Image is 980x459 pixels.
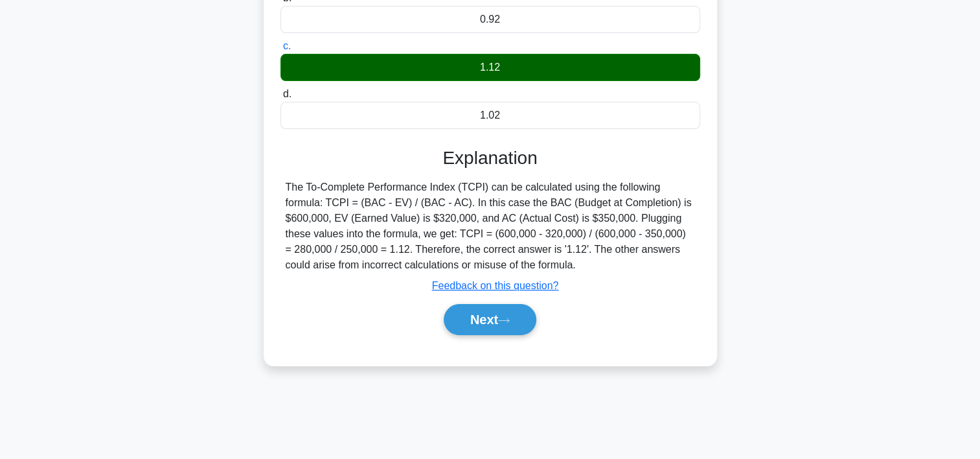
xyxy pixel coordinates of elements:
[283,88,291,99] span: d.
[280,102,700,129] div: 1.02
[432,280,559,291] a: Feedback on this question?
[286,180,695,273] div: The To-Complete Performance Index (TCPI) can be calculated using the following formula: TCPI = (B...
[280,54,700,81] div: 1.12
[280,6,700,33] div: 0.92
[283,40,291,51] span: c.
[288,147,692,169] h3: Explanation
[444,304,536,335] button: Next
